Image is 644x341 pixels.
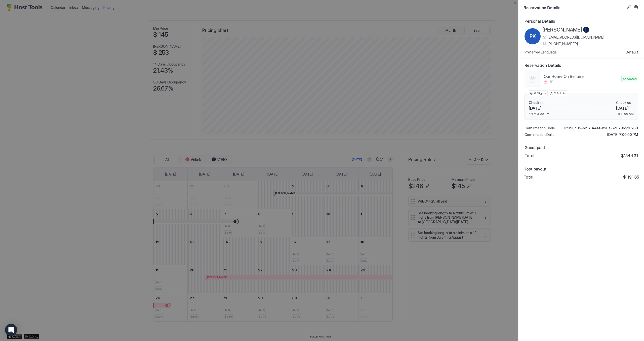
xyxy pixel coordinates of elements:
button: Inbox [633,4,639,10]
span: [DATE] [529,106,549,111]
span: $1544.31 [621,153,638,158]
span: [PERSON_NAME] [543,27,582,33]
span: Personal Details [525,19,638,24]
span: Reservation Details [525,63,638,68]
span: Reservation Details [524,4,625,10]
span: Total [525,153,534,158]
span: [DATE] 7:00:00 PM [607,132,638,137]
div: Open Intercom Messenger [5,324,17,336]
span: To 11:00 AM [616,112,634,116]
span: Check out [616,100,634,105]
span: Preferred Language [525,50,557,54]
span: Confirmation Code [525,126,555,130]
button: Edit reservation [626,4,632,10]
span: Total [524,175,533,180]
span: Guest paid [525,145,638,150]
span: Confirmation Date [525,132,554,137]
span: $1191.35 [623,175,639,180]
span: 2 Adults [554,91,566,96]
span: [EMAIL_ADDRESS][DOMAIN_NAME] [548,35,604,40]
span: Accepted [623,77,637,81]
span: Host payout [524,166,639,172]
span: 3f993b35-b1f8-44af-820a-7c029b523280 [564,126,638,130]
span: Check in [529,100,549,105]
span: 6 Nights [534,91,546,96]
span: [PHONE_NUMBER] [548,42,578,46]
span: Default [626,50,638,54]
span: From 3:00 PM [529,112,549,116]
span: [DATE] [616,106,634,111]
span: Our Home On Bellaire [544,74,619,79]
span: PK [530,33,536,40]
